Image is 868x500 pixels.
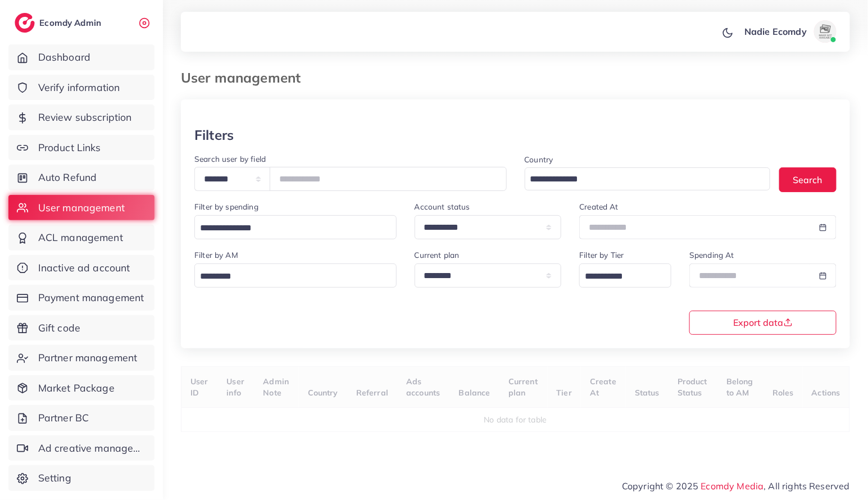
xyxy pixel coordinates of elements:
[196,268,382,285] input: Search for option
[194,249,238,261] label: Filter by AM
[8,435,154,461] a: Ad creative management
[181,70,310,86] h3: User management
[8,165,154,190] a: Auto Refund
[689,311,837,335] button: Export data
[38,261,130,275] span: Inactive ad account
[579,249,624,261] label: Filter by Tier
[15,13,35,33] img: logo
[525,167,771,190] div: Search for option
[8,405,154,431] a: Partner BC
[194,127,234,143] h3: Filters
[38,230,123,245] span: ACL management
[8,135,154,161] a: Product Links
[734,20,801,35] h5: Login success!
[701,480,764,492] a: Ecomdy Media
[689,249,734,261] label: Spending At
[415,249,460,261] label: Current plan
[38,110,132,125] span: Review subscription
[196,220,382,237] input: Search for option
[8,345,154,371] a: Partner management
[8,285,154,311] a: Payment management
[38,441,146,456] span: Ad creative management
[779,167,837,192] button: Search
[38,351,138,365] span: Partner management
[8,375,154,401] a: Market Package
[8,465,154,491] a: Setting
[8,225,154,251] a: ACL management
[194,201,258,212] label: Filter by spending
[581,268,657,285] input: Search for option
[38,50,90,65] span: Dashboard
[194,263,397,288] div: Search for option
[38,170,97,185] span: Auto Refund
[38,321,80,335] span: Gift code
[8,44,154,70] a: Dashboard
[194,153,266,165] label: Search user by field
[8,255,154,281] a: Inactive ad account
[38,411,89,425] span: Partner BC
[38,381,115,396] span: Market Package
[415,201,470,212] label: Account status
[38,201,125,215] span: User management
[526,171,756,188] input: Search for option
[15,13,104,33] a: logoEcomdy Admin
[38,290,144,305] span: Payment management
[579,263,671,288] div: Search for option
[8,195,154,221] a: User management
[8,104,154,130] a: Review subscription
[38,471,71,485] span: Setting
[8,75,154,101] a: Verify information
[579,201,619,212] label: Created At
[194,215,397,239] div: Search for option
[525,154,553,165] label: Country
[734,318,793,327] span: Export data
[39,17,104,28] h2: Ecomdy Admin
[764,479,850,493] span: , All rights Reserved
[8,315,154,341] a: Gift code
[38,140,101,155] span: Product Links
[622,479,850,493] span: Copyright © 2025
[38,80,120,95] span: Verify information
